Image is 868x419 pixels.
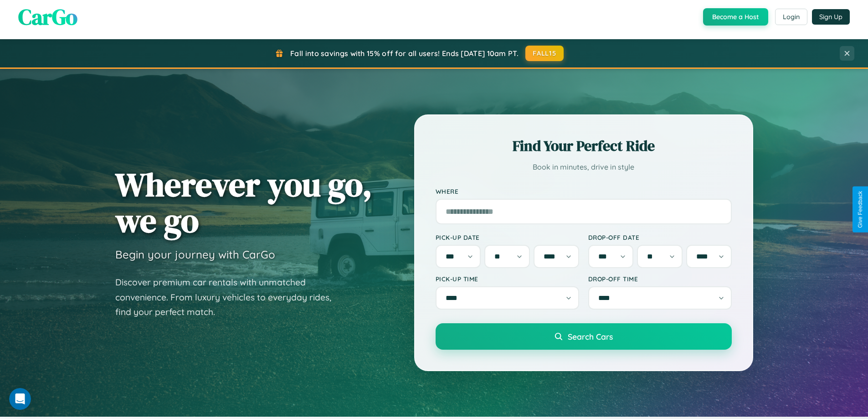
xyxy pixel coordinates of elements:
h3: Begin your journey with CarGo [115,248,275,261]
label: Where [436,187,732,195]
h2: Find Your Perfect Ride [436,136,732,156]
iframe: Intercom live chat [9,388,31,410]
p: Discover premium car rentals with unmatched convenience. From luxury vehicles to everyday rides, ... [115,275,343,320]
label: Pick-up Date [436,233,579,241]
label: Pick-up Time [436,275,579,283]
label: Drop-off Date [588,233,732,241]
button: Login [775,9,807,25]
label: Drop-off Time [588,275,732,283]
button: Become a Host [703,8,768,26]
button: Search Cars [436,323,732,350]
span: Fall into savings with 15% off for all users! Ends [DATE] 10am PT. [290,49,519,58]
button: Sign Up [812,9,850,25]
p: Book in minutes, drive in style [436,160,732,174]
span: Search Cars [568,331,613,341]
h1: Wherever you go, we go [115,166,372,238]
div: Give Feedback [857,191,863,228]
button: FALL15 [525,46,564,61]
span: CarGo [18,2,77,32]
